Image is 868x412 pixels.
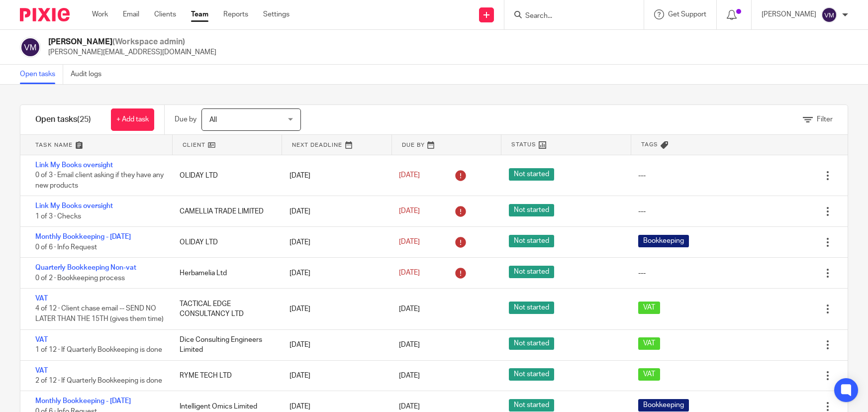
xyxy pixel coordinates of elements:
[35,295,48,302] a: VAT
[641,140,658,149] span: Tags
[509,266,554,278] span: Not started
[638,368,660,381] span: VAT
[280,299,389,319] div: [DATE]
[524,12,614,21] input: Search
[175,114,196,124] p: Due by
[35,162,113,169] a: Link My Books oversight
[399,172,420,179] span: [DATE]
[20,65,63,84] a: Open tasks
[399,208,420,215] span: [DATE]
[35,172,164,190] span: 0 of 3 · Email client asking if they have any new products
[170,202,279,221] div: CAMELLIA TRADE LIMITED
[35,264,136,271] a: Quarterly Bookkeeping Non-vat
[170,294,279,324] div: TACTICAL EDGE CONSULTANCY LTD
[35,398,131,405] a: Monthly Bookkeeping - [DATE]
[280,202,389,221] div: [DATE]
[280,232,389,252] div: [DATE]
[20,37,41,58] img: svg%3E
[509,399,554,412] span: Not started
[92,9,108,19] a: Work
[170,330,279,360] div: Dice Consulting Engineers Limited
[280,166,389,186] div: [DATE]
[280,263,389,283] div: [DATE]
[20,8,70,21] img: Pixie
[170,263,279,283] div: Herbamelia Ltd
[399,403,420,410] span: [DATE]
[35,244,97,251] span: 0 of 6 · Info Request
[509,168,554,181] span: Not started
[170,366,279,386] div: RYME TECH LTD
[154,9,176,19] a: Clients
[35,275,125,282] span: 0 of 2 · Bookkeeping process
[509,302,554,314] span: Not started
[821,7,837,23] img: svg%3E
[35,346,162,353] span: 1 of 12 · If Quarterly Bookkeeping is done
[509,235,554,247] span: Not started
[123,9,139,19] a: Email
[638,268,646,278] div: ---
[509,337,554,350] span: Not started
[511,140,536,149] span: Status
[638,399,689,412] span: Bookkeeping
[762,9,816,19] p: [PERSON_NAME]
[638,235,689,247] span: Bookkeeping
[280,335,389,355] div: [DATE]
[399,372,420,379] span: [DATE]
[638,302,660,314] span: VAT
[399,270,420,277] span: [DATE]
[35,377,162,384] span: 2 of 12 · If Quarterly Bookkeeping is done
[35,233,131,240] a: Monthly Bookkeeping - [DATE]
[48,47,216,57] p: [PERSON_NAME][EMAIL_ADDRESS][DOMAIN_NAME]
[263,9,289,19] a: Settings
[35,213,81,220] span: 1 of 3 · Checks
[35,306,164,323] span: 4 of 12 · Client chase email -- SEND NO LATER THAN THE 15TH (gives them time)
[71,65,109,84] a: Audit logs
[638,337,660,350] span: VAT
[638,206,646,216] div: ---
[77,115,91,123] span: (25)
[35,336,48,343] a: VAT
[817,116,833,123] span: Filter
[223,9,248,19] a: Reports
[638,171,646,181] div: ---
[509,368,554,381] span: Not started
[399,239,420,246] span: [DATE]
[399,306,420,312] span: [DATE]
[191,9,208,19] a: Team
[170,232,279,252] div: OLIDAY LTD
[35,114,91,125] h1: Open tasks
[35,367,48,374] a: VAT
[668,11,706,18] span: Get Support
[48,37,216,47] h2: [PERSON_NAME]
[111,108,154,131] a: + Add task
[399,341,420,348] span: [DATE]
[280,366,389,386] div: [DATE]
[35,203,113,209] a: Link My Books oversight
[209,116,217,123] span: All
[509,204,554,216] span: Not started
[170,166,279,186] div: OLIDAY LTD
[112,38,185,46] span: (Workspace admin)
